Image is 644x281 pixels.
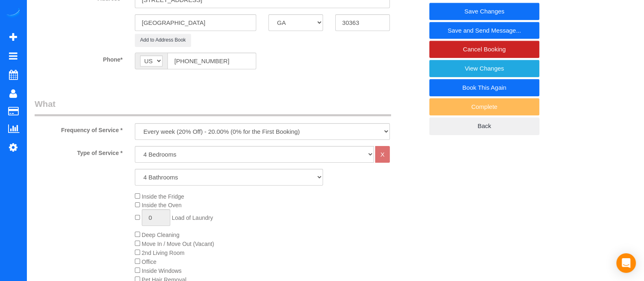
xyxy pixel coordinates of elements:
a: Save and Send Message... [429,22,539,39]
a: Book This Again [429,79,539,96]
span: Move In / Move Out (Vacant) [142,241,214,247]
span: Inside the Fridge [142,193,184,200]
a: Cancel Booking [429,41,539,58]
span: Load of Laundry [172,215,213,221]
input: City* [135,14,256,31]
span: Office [142,259,156,265]
div: Open Intercom Messenger [616,253,636,273]
legend: What [35,98,391,116]
label: Phone* [29,53,129,64]
span: 2nd Living Room [142,250,185,256]
button: Add to Address Book [135,34,191,46]
a: View Changes [429,60,539,77]
a: Save Changes [429,3,539,20]
input: Phone* [167,53,256,69]
label: Frequency of Service * [29,123,129,134]
span: Inside Windows [142,268,182,274]
input: Zip Code* [335,14,390,31]
img: Automaid Logo [5,8,21,20]
span: Inside the Oven [142,202,182,208]
a: Back [429,117,539,135]
label: Type of Service * [29,146,129,157]
span: Deep Cleaning [142,232,180,238]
